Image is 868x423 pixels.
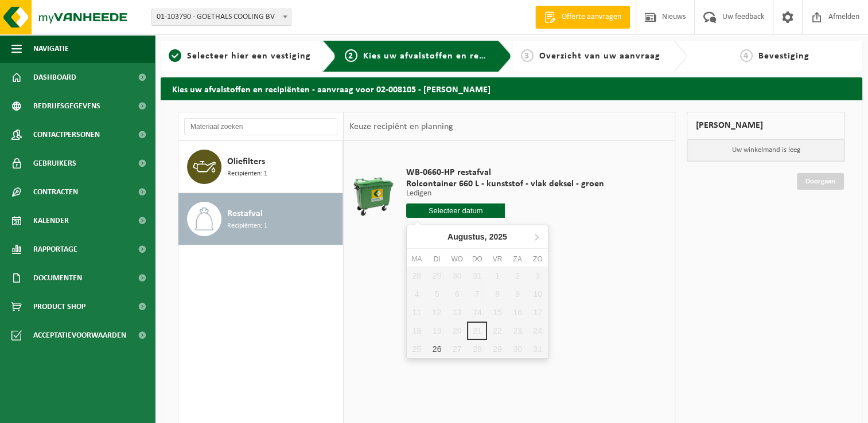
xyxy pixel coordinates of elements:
[152,9,291,25] span: 01-103790 - GOETHALS COOLING BV
[227,169,267,179] span: Recipiënten: 1
[797,173,844,190] a: Doorgaan
[407,253,427,265] div: ma
[166,49,313,63] a: 1Selecteer hier een vestiging
[467,253,487,265] div: do
[227,221,267,232] span: Recipiënten: 1
[528,253,548,265] div: zo
[443,228,512,246] div: Augustus,
[427,340,447,358] div: 26
[33,321,126,350] span: Acceptatievoorwaarden
[178,141,343,193] button: Oliefilters Recipiënten: 1
[363,52,521,61] span: Kies uw afvalstoffen en recipiënten
[33,292,85,321] span: Product Shop
[161,77,862,100] h2: Kies uw afvalstoffen en recipiënten - aanvraag voor 02-008105 - [PERSON_NAME]
[227,155,265,169] span: Oliefilters
[687,112,845,139] div: [PERSON_NAME]
[33,63,76,92] span: Dashboard
[33,264,82,292] span: Documenten
[169,49,181,62] span: 1
[345,49,357,62] span: 2
[559,11,624,23] span: Offerte aanvragen
[406,203,505,218] input: Selecteer datum
[758,52,809,61] span: Bevestiging
[427,253,447,265] div: di
[535,6,630,29] a: Offerte aanvragen
[33,149,76,178] span: Gebruikers
[187,52,311,61] span: Selecteer hier een vestiging
[740,49,753,62] span: 4
[487,253,507,265] div: vr
[489,233,507,241] i: 2025
[33,235,77,264] span: Rapportage
[406,190,604,198] p: Ledigen
[406,167,604,178] span: WB-0660-HP restafval
[178,193,343,245] button: Restafval Recipiënten: 1
[33,92,100,120] span: Bedrijfsgegevens
[521,49,534,62] span: 3
[406,178,604,190] span: Rolcontainer 660 L - kunststof - vlak deksel - groen
[447,253,467,265] div: wo
[539,52,660,61] span: Overzicht van uw aanvraag
[227,207,263,221] span: Restafval
[33,178,78,206] span: Contracten
[33,206,69,235] span: Kalender
[344,112,458,141] div: Keuze recipiënt en planning
[151,9,291,26] span: 01-103790 - GOETHALS COOLING BV
[687,139,844,161] p: Uw winkelmand is leeg
[33,34,69,63] span: Navigatie
[33,120,100,149] span: Contactpersonen
[508,253,528,265] div: za
[184,118,337,135] input: Materiaal zoeken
